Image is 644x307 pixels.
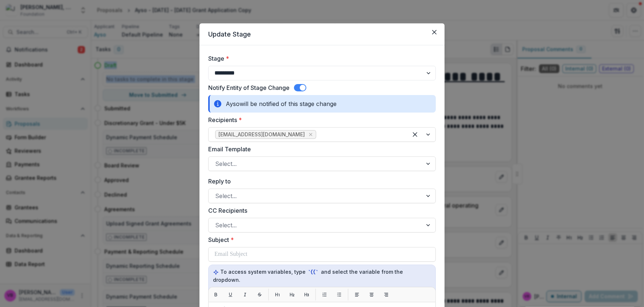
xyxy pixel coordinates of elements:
[301,289,313,300] button: H3
[409,129,421,140] div: Clear selected options
[225,289,236,300] button: Underline
[307,131,314,138] div: Remove kreativecel@sbcglobal.net
[333,289,345,300] button: List
[213,268,431,284] p: To access system variables, type and select the variable from the dropdown.
[208,145,431,153] label: Email Template
[208,235,431,244] label: Subject
[218,132,305,138] span: [EMAIL_ADDRESS][DOMAIN_NAME]
[208,83,290,92] label: Notify Entity of Stage Change
[208,206,431,215] label: CC Recipients
[286,289,298,300] button: H2
[208,54,431,63] label: Stage
[319,289,330,300] button: List
[208,115,431,124] label: Recipients
[380,289,392,300] button: Align right
[307,268,319,276] code: `{{`
[239,289,251,300] button: Italic
[272,289,283,300] button: H1
[351,289,363,300] button: Align left
[210,289,222,300] button: Bold
[208,177,431,186] label: Reply to
[254,289,265,300] button: Strikethrough
[428,26,440,38] button: Close
[208,95,436,113] div: Ayso will be notified of this stage change
[366,289,377,300] button: Align center
[199,23,445,45] header: Update Stage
